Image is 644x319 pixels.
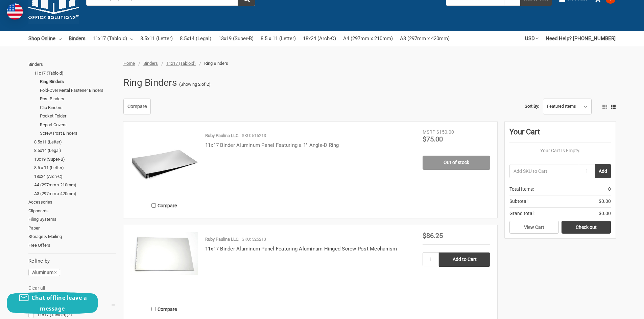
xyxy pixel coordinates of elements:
[34,163,116,172] a: 8.5 x 11 (Letter)
[423,232,443,240] span: $86.25
[151,203,156,208] input: Compare
[509,221,559,234] a: View Cart
[608,186,611,193] span: 0
[130,200,198,211] label: Compare
[509,198,528,205] span: Subtotal:
[28,224,116,233] a: Paper
[40,77,116,86] a: Ring Binders
[7,3,23,20] img: duty and tax information for United States
[423,135,443,143] span: $75.00
[67,312,72,317] span: (2)
[423,129,435,136] div: MSRP
[34,146,116,155] a: 8.5x14 (Legal)
[303,31,336,46] a: 18x24 (Arch-C)
[546,31,616,46] a: Need Help? [PHONE_NUMBER]
[509,147,611,154] p: Your Cart Is Empty.
[28,60,116,69] a: Binders
[166,61,196,66] a: 11x17 (Tabloid)
[34,155,116,164] a: 13x19 (Super-B)
[218,31,254,46] a: 13x19 (Super-B)
[130,232,198,275] img: 11x17 Binder Aluminum Panel Featuring Aluminum Hinged Screw Post Mechanism
[123,99,151,115] a: Compare
[28,257,116,265] h5: Refine by
[343,31,393,46] a: A4 (297mm x 210mm)
[509,210,534,217] span: Grand total:
[205,236,239,243] p: Ruby Paulina LLC.
[40,112,116,121] a: Pocket Folder
[436,129,454,135] span: $150.00
[151,307,156,311] input: Compare
[509,164,579,178] input: Add SKU to Cart
[40,86,116,95] a: Fold-Over Metal Fastener Binders
[599,198,611,205] span: $0.00
[28,285,45,291] a: Clear all
[204,61,228,66] span: Ring Binders
[28,198,116,207] a: Accessories
[34,172,116,181] a: 18x24 (Arch-C)
[130,303,198,315] label: Compare
[7,292,98,314] button: Chat offline leave a message
[143,61,158,66] a: Binders
[423,156,490,170] a: Out of stock
[242,132,266,139] p: SKU: 515213
[509,186,534,193] span: Total Items:
[130,232,198,300] a: 11x17 Binder Aluminum Panel Featuring Aluminum Hinged Screw Post Mechanism
[28,241,116,250] a: Free Offers
[28,215,116,224] a: Filing Systems
[93,31,133,46] a: 11x17 (Tabloid)
[34,138,116,147] a: 8.5x11 (Letter)
[28,232,116,241] a: Storage & Mailing
[34,181,116,189] a: A4 (297mm x 210mm)
[28,269,60,276] a: Aluminum
[509,126,611,142] div: Your Cart
[595,164,611,178] button: Add
[205,142,339,148] a: 11x17 Binder Aluminum Panel Featuring a 1" Angle-D Ring
[34,189,116,198] a: A3 (297mm x 420mm)
[205,132,239,139] p: Ruby Paulina LLC.
[28,207,116,215] a: Clipboards
[69,31,86,46] a: Binders
[140,31,173,46] a: 8.5x11 (Letter)
[123,61,135,66] a: Home
[525,31,539,46] a: USD
[205,246,397,252] a: 11x17 Binder Aluminum Panel Featuring Aluminum Hinged Screw Post Mechanism
[123,74,177,91] h1: Ring Binders
[599,210,611,217] span: $0.00
[28,31,62,46] a: Shop Online
[439,252,490,267] input: Add to Cart
[34,69,116,78] a: 11x17 (Tabloid)
[261,31,296,46] a: 8.5 x 11 (Letter)
[130,129,198,196] img: 11x17 Binder Aluminum Panel Featuring a 1" Angle-D Ring
[180,31,211,46] a: 8.5x14 (Legal)
[400,31,450,46] a: A3 (297mm x 420mm)
[40,129,116,138] a: Screw Post Binders
[242,236,266,243] p: SKU: 525213
[31,294,87,312] span: Chat offline leave a message
[562,221,611,234] a: Check out
[40,103,116,112] a: Clip Binders
[525,101,539,111] label: Sort By:
[40,95,116,103] a: Post Binders
[179,81,211,88] span: (Showing 2 of 2)
[40,121,116,129] a: Report Covers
